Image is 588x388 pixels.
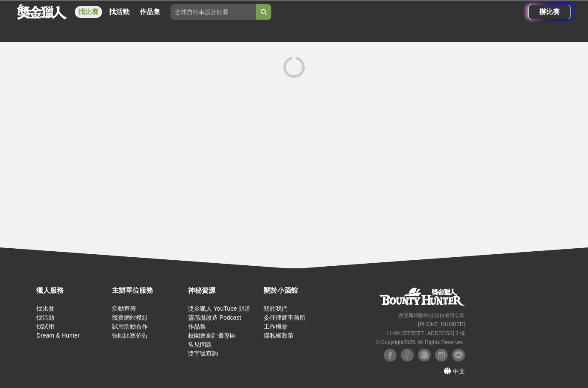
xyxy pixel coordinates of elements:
[36,323,54,330] a: 找試用
[188,332,236,339] a: 校園巡迴計畫專區
[112,332,148,339] a: 張貼比賽佈告
[384,349,397,362] img: Facebook
[188,341,212,348] a: 常見問題
[401,349,414,362] img: Facebook
[112,323,148,330] a: 試用活動合作
[528,5,571,19] a: 辦比賽
[435,349,448,362] img: Instagram
[264,332,294,339] a: 隱私權政策
[36,332,79,339] a: Dream & Hunter
[112,285,183,296] div: 主辦單位服務
[36,305,54,312] a: 找比賽
[452,349,465,362] img: LINE
[188,285,259,296] div: 神秘資源
[398,312,465,318] small: 恩克斯網路科技股份有限公司
[386,330,465,336] small: 11494 [STREET_ADDRESS] 3 樓
[264,285,335,296] div: 關於小酒館
[264,314,306,321] a: 委任律師事務所
[418,321,465,327] small: [PHONE_NUMBER]
[376,339,465,345] small: © Copyright 2025 . All Rights Reserved.
[188,305,251,312] a: 獎金獵人 YouTube 頻道
[112,314,148,321] a: 競賽網站模組
[453,368,465,375] span: 中文
[188,314,241,321] a: 靈感魔改造 Podcast
[188,350,218,357] a: 獎字號查詢
[264,305,288,312] a: 關於我們
[106,6,133,18] a: 找活動
[36,314,54,321] a: 找活動
[171,4,256,20] input: 全球自行車設計比賽
[418,349,431,362] img: Plurk
[136,6,164,18] a: 作品集
[264,323,288,330] a: 工作機會
[75,6,102,18] a: 找比賽
[112,305,136,312] a: 活動宣傳
[36,285,108,296] div: 獵人服務
[188,323,206,330] a: 作品集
